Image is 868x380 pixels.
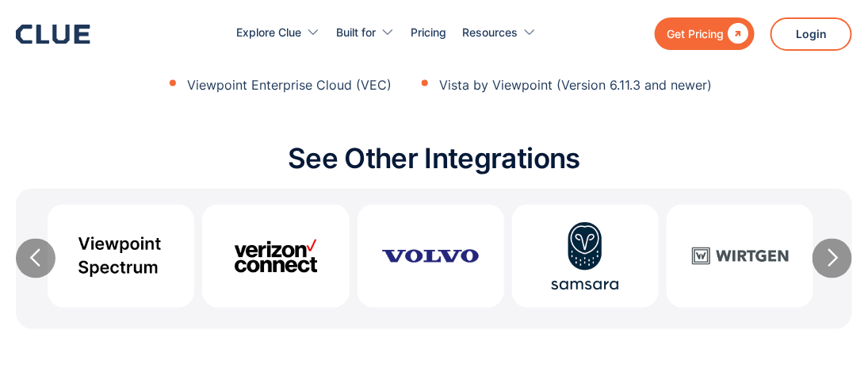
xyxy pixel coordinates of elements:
[48,205,194,308] img: viewpoint spectrum
[358,205,504,313] div: 3 of 10
[16,189,852,328] div: carousel
[48,205,194,313] div: 1 of 10
[202,205,349,308] img: verizon connect icon
[236,8,320,58] div: Explore Clue
[667,205,813,308] img: wirtgen logo
[667,24,724,44] div: Get Pricing
[202,205,349,313] div: 2 of 10
[236,8,301,58] div: Explore Clue
[655,17,755,50] a: Get Pricing
[770,17,852,51] a: Login
[16,239,55,278] div: previous slide
[667,205,813,313] div: 5 of 10
[512,205,659,313] div: 4 of 10
[336,8,376,58] div: Built for
[336,8,395,58] div: Built for
[813,239,852,278] div: next slide
[512,205,659,308] img: samsara logo
[462,8,537,58] div: Resources
[288,143,580,174] h2: See Other Integrations
[440,75,713,95] p: Vista by Viewpoint (Version 6.11.3 and newer)
[188,75,392,95] p: Viewpoint Enterprise Cloud (VEC)
[724,24,748,44] div: 
[462,8,518,58] div: Resources
[411,8,446,58] a: Pricing
[358,205,504,308] img: volvo logo with white background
